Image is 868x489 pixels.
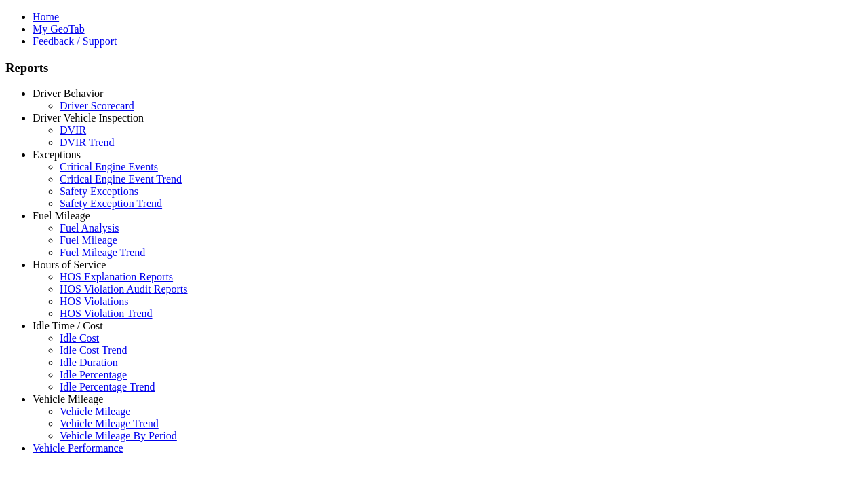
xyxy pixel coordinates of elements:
a: Safety Exception Trend [60,198,162,209]
a: Vehicle Mileage [60,405,130,417]
a: Fuel Mileage [60,234,117,246]
a: Fuel Mileage [33,210,90,221]
a: HOS Violation Trend [60,308,153,319]
a: Fuel Analysis [60,222,119,234]
a: Exceptions [33,149,81,160]
a: Idle Duration [60,357,118,368]
h3: Reports [5,60,863,75]
a: Home [33,11,59,22]
a: Vehicle Mileage [33,393,103,405]
a: HOS Violations [60,295,128,307]
a: Vehicle Performance [33,442,123,454]
a: Driver Behavior [33,88,103,99]
a: Critical Engine Events [60,161,158,173]
a: Idle Percentage Trend [60,381,155,393]
a: Idle Time / Cost [33,320,103,331]
a: Idle Percentage [60,369,127,380]
a: Driver Scorecard [60,100,134,111]
a: Vehicle Mileage Trend [60,418,159,429]
a: HOS Violation Audit Reports [60,283,188,295]
a: Idle Cost Trend [60,344,127,356]
a: Hours of Service [33,259,106,270]
a: Safety Exceptions [60,185,138,197]
a: My GeoTab [33,23,85,35]
a: DVIR Trend [60,137,114,148]
a: Feedback / Support [33,35,117,47]
a: Critical Engine Event Trend [60,173,182,185]
a: HOS Explanation Reports [60,271,173,283]
a: Vehicle Mileage By Period [60,430,177,441]
a: Idle Cost [60,332,99,344]
a: Fuel Mileage Trend [60,247,145,258]
a: DVIR [60,124,86,136]
a: Driver Vehicle Inspection [33,112,144,124]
